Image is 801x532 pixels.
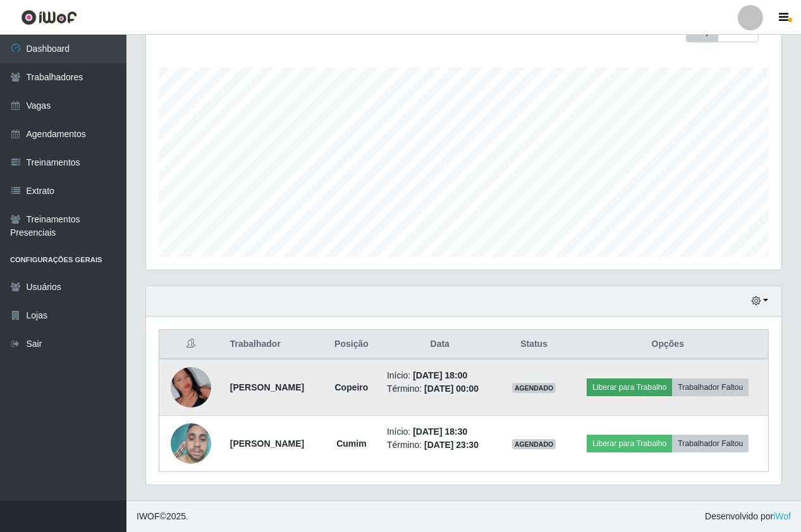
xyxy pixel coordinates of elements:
[387,425,493,438] li: Início:
[587,435,672,452] button: Liberar para Trabalho
[223,330,324,360] th: Trabalhador
[336,438,366,449] strong: Cumim
[171,351,211,423] img: 1735242592516.jpeg
[512,439,556,449] span: AGENDADO
[334,382,368,392] strong: Copeiro
[568,330,769,360] th: Opções
[379,330,501,360] th: Data
[424,440,479,450] time: [DATE] 23:30
[413,370,467,380] time: [DATE] 18:00
[672,378,749,396] button: Trabalhador Faltou
[137,510,188,523] span: © 2025 .
[587,378,672,396] button: Liberar para Trabalho
[672,435,749,452] button: Trabalhador Faltou
[387,369,493,382] li: Início:
[387,438,493,452] li: Término:
[387,382,493,396] li: Término:
[324,330,379,360] th: Posição
[137,511,160,521] span: IWOF
[424,384,479,394] time: [DATE] 00:00
[413,426,467,437] time: [DATE] 18:30
[21,9,77,25] img: CoreUI Logo
[230,382,304,392] strong: [PERSON_NAME]
[230,438,304,449] strong: [PERSON_NAME]
[705,510,791,523] span: Desenvolvido por
[773,511,791,521] a: iWof
[512,383,556,393] span: AGENDADO
[171,417,211,471] img: 1748551724527.jpeg
[501,330,568,360] th: Status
